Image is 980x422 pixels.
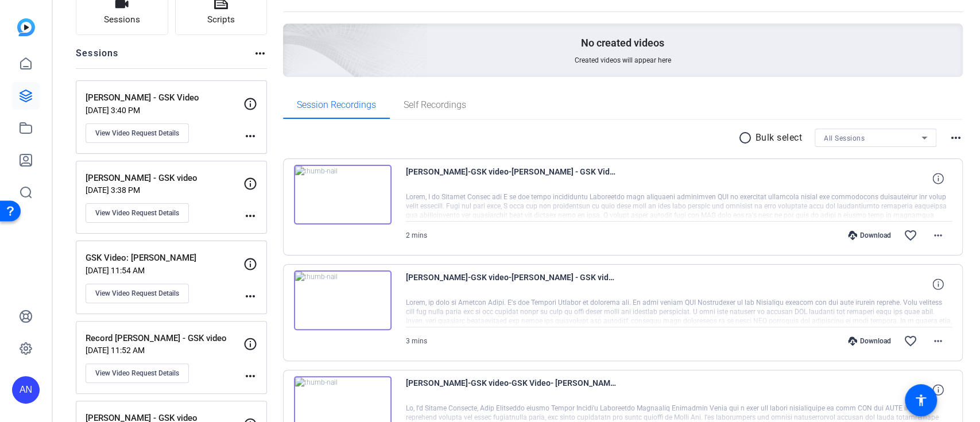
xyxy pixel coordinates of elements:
[95,129,179,138] span: View Video Request Details
[86,251,243,265] p: GSK Video: [PERSON_NAME]
[406,376,618,404] span: [PERSON_NAME]-GSK video-GSK Video- [PERSON_NAME]-1755028123339-webcam
[575,56,671,65] span: Created videos will appear here
[294,165,392,224] img: thumb-nail
[104,13,140,26] span: Sessions
[824,134,865,142] span: All Sessions
[842,231,897,240] div: Download
[738,131,756,145] mat-icon: radio_button_unchecked
[95,208,179,218] span: View Video Request Details
[756,131,803,145] p: Bulk select
[581,36,664,50] p: No created videos
[297,100,376,110] span: Session Recordings
[243,209,257,223] mat-icon: more_horiz
[86,346,243,355] p: [DATE] 11:52 AM
[904,334,917,348] mat-icon: favorite_border
[86,284,189,303] button: View Video Request Details
[86,123,189,143] button: View Video Request Details
[406,165,618,192] span: [PERSON_NAME]-GSK video-[PERSON_NAME] - GSK Video-1755110594586-webcam
[86,91,243,104] p: [PERSON_NAME] - GSK Video
[949,131,963,145] mat-icon: more_horiz
[931,334,945,348] mat-icon: more_horiz
[243,289,257,303] mat-icon: more_horiz
[86,363,189,383] button: View Video Request Details
[86,185,243,195] p: [DATE] 3:38 PM
[86,332,243,345] p: Record [PERSON_NAME] - GSK video
[904,229,917,242] mat-icon: favorite_border
[842,336,897,346] div: Download
[243,129,257,143] mat-icon: more_horiz
[406,270,618,298] span: [PERSON_NAME]-GSK video-[PERSON_NAME] - GSK video-1755097527545-webcam
[95,289,179,298] span: View Video Request Details
[931,229,945,242] mat-icon: more_horiz
[12,376,40,404] div: AN
[294,270,392,330] img: thumb-nail
[404,100,466,110] span: Self Recordings
[86,106,243,115] p: [DATE] 3:40 PM
[95,369,179,378] span: View Video Request Details
[86,266,243,275] p: [DATE] 11:54 AM
[86,172,243,185] p: [PERSON_NAME] - GSK video
[253,47,267,60] mat-icon: more_horiz
[86,203,189,223] button: View Video Request Details
[406,231,427,239] span: 2 mins
[914,393,928,407] mat-icon: accessibility
[76,47,119,68] h2: Sessions
[243,369,257,383] mat-icon: more_horiz
[406,337,427,345] span: 3 mins
[207,13,235,26] span: Scripts
[17,18,35,36] img: blue-gradient.svg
